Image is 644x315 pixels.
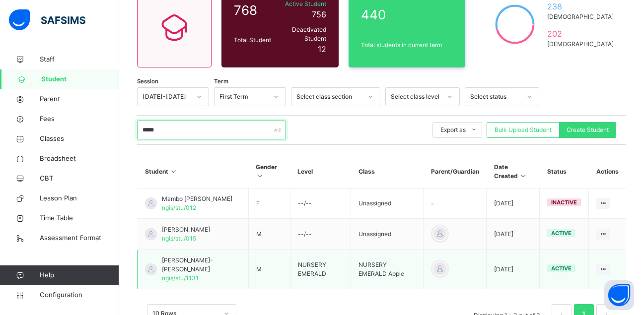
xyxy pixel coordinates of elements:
i: Sort in Ascending Order [170,168,178,175]
span: Term [214,77,228,86]
th: Student [138,155,249,189]
td: [DATE] [487,219,540,250]
span: Total students in current term [361,41,453,50]
span: Broadsheet [40,154,119,164]
div: Select class section [296,92,362,101]
span: Deactivated Student [276,25,326,43]
div: Select class level [391,92,441,101]
span: Time Table [40,213,119,223]
td: F [248,189,290,219]
span: [PERSON_NAME] [162,225,210,234]
span: active [551,265,572,272]
span: Help [40,270,119,280]
i: Sort in Ascending Order [519,172,528,180]
i: Sort in Ascending Order [256,172,264,180]
button: Open asap [604,280,634,310]
span: Classes [40,134,119,144]
span: 440 [361,5,453,24]
span: [DEMOGRAPHIC_DATA] [547,12,614,21]
span: 238 [547,0,614,12]
span: 12 [318,44,326,54]
span: inactive [551,199,577,206]
th: Date Created [487,155,540,189]
td: Unassigned [351,219,424,250]
span: Configuration [40,290,119,300]
span: Parent [40,94,119,104]
th: Gender [248,155,290,189]
span: Session [137,77,158,86]
td: [DATE] [487,250,540,289]
span: Mambo [PERSON_NAME] [162,194,232,203]
td: NURSERY EMERALD Apple [351,250,424,289]
span: 202 [547,28,614,40]
td: M [248,250,290,289]
span: ngis/stu/015 [162,235,196,242]
span: CBT [40,174,119,184]
span: 768 [234,0,271,20]
span: Lesson Plan [40,193,119,203]
div: First Term [219,92,268,101]
div: [DATE]-[DATE] [143,92,191,101]
td: Unassigned [351,189,424,219]
img: safsims [9,9,85,30]
span: Staff [40,55,119,64]
th: Level [290,155,351,189]
span: Student [41,74,119,84]
span: ngis/stu/012 [162,204,196,211]
span: [PERSON_NAME]-[PERSON_NAME] [162,256,241,274]
span: 756 [312,9,326,19]
th: Parent/Guardian [424,155,487,189]
span: Export as [440,126,466,134]
span: Assessment Format [40,233,119,243]
th: Actions [589,155,626,189]
span: Create Student [567,126,609,134]
td: --/-- [290,219,351,250]
td: NURSERY EMERALD [290,250,351,289]
span: Bulk Upload Student [495,126,552,134]
td: --/-- [290,189,351,219]
th: Status [540,155,589,189]
td: [DATE] [487,189,540,219]
span: [DEMOGRAPHIC_DATA] [547,40,614,49]
td: M [248,219,290,250]
span: Fees [40,114,119,124]
div: Select status [470,92,521,101]
div: Total Student [231,33,274,47]
span: ngis/stu/1131 [162,274,199,282]
span: active [551,230,572,237]
th: Class [351,155,424,189]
